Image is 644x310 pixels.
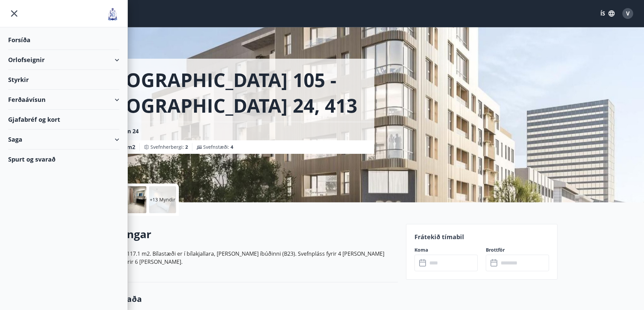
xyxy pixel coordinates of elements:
div: Styrkir [8,70,119,90]
div: Saga [8,130,119,149]
button: menu [8,7,20,20]
label: Brottför [486,247,549,253]
p: Frátekið tímabil [414,232,549,241]
div: Gjafabréf og kort [8,110,119,130]
div: Ferðaávísun [8,90,119,110]
h3: Svefnaðstaða [87,293,398,305]
label: Koma [414,247,478,253]
p: +13 Myndir [150,196,175,203]
span: 2 [185,144,188,150]
button: ÍS [597,7,618,20]
h2: Upplýsingar [87,227,398,242]
div: Orlofseignir [8,50,119,70]
img: union_logo [106,7,119,21]
div: Spurt og svarað [8,149,119,169]
button: V [620,5,636,22]
span: V [626,10,629,17]
div: Forsíða [8,30,119,50]
p: Íbúðin er skráð 117.1 m2. Bílastæði er í bílakjallara, [PERSON_NAME] íbúðinni (B23). Svefnpláss f... [87,250,398,266]
span: Svefnstæði : [203,144,233,150]
h1: [GEOGRAPHIC_DATA] 105 - [GEOGRAPHIC_DATA] 24, 413 [95,67,366,118]
span: Svefnherbergi : [150,144,188,150]
span: 4 [231,144,233,150]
